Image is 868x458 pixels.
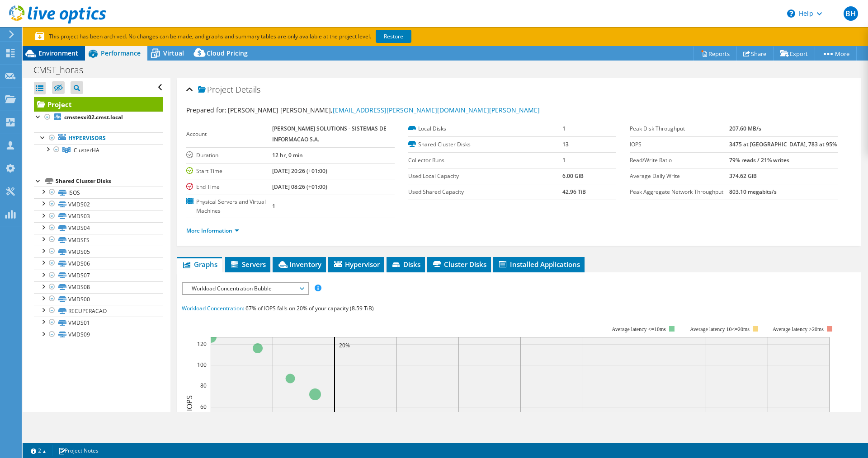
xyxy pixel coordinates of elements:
[186,197,272,215] label: Physical Servers and Virtual Machines
[186,130,272,139] label: Account
[38,49,78,57] span: Environment
[245,304,374,312] span: 67% of IOPS falls on 20% of your capacity (8.59 TiB)
[34,210,163,222] a: VMDS03
[630,156,729,165] label: Read/Write Ratio
[34,234,163,246] a: VMDSFS
[34,198,163,210] a: VMDS02
[64,113,123,121] b: cmstesxi02.cmst.local
[182,304,244,312] span: Workload Concentration:
[52,445,105,456] a: Project Notes
[277,260,321,269] span: Inventory
[197,361,207,369] text: 100
[693,47,737,61] a: Reports
[34,222,163,234] a: VMDS04
[333,260,380,269] span: Hypervisor
[101,49,141,57] span: Performance
[391,260,420,269] span: Disks
[562,188,586,196] b: 42.96 TiB
[56,176,163,187] div: Shared Cluster Disks
[24,445,52,456] a: 2
[34,293,163,305] a: VMDS00
[787,9,795,18] svg: \n
[207,49,248,57] span: Cloud Pricing
[408,187,562,196] label: Used Shared Capacity
[773,326,824,332] text: Average latency >20ms
[844,6,858,21] span: BH
[408,172,562,181] label: Used Local Capacity
[562,156,566,164] b: 1
[630,140,729,149] label: IOPS
[562,140,569,148] b: 13
[186,182,272,192] label: End Time
[197,340,207,348] text: 120
[432,260,486,269] span: Cluster Disks
[34,305,163,317] a: RECUPERACAO
[630,124,729,133] label: Peak Disk Throughput
[630,172,729,181] label: Average Daily Write
[200,382,207,389] text: 80
[186,167,272,176] label: Start Time
[498,260,580,269] span: Installed Applications
[34,97,163,112] a: Project
[230,260,266,269] span: Servers
[339,341,350,349] text: 20%
[34,257,163,269] a: VMDS06
[736,47,774,61] a: Share
[34,144,163,156] a: ClusterHA
[187,283,303,294] span: Workload Concentration Bubble
[773,47,815,61] a: Export
[34,187,163,198] a: ISOS
[186,227,239,234] a: More Information
[35,32,478,42] p: This project has been archived. No changes can be made, and graphs and summary tables are only av...
[729,140,837,148] b: 3475 at [GEOGRAPHIC_DATA], 783 at 95%
[29,65,97,75] h1: CMST_horas
[200,403,207,411] text: 60
[333,106,540,114] a: [EMAIL_ADDRESS][PERSON_NAME][DOMAIN_NAME][PERSON_NAME]
[182,260,217,269] span: Graphs
[272,125,387,143] b: [PERSON_NAME] SOLUTIONS - SISTEMAS DE INFORMACAO S.A.
[408,156,562,165] label: Collector Runs
[34,329,163,341] a: VMDS09
[815,47,857,61] a: More
[34,281,163,293] a: VMDS08
[163,49,184,57] span: Virtual
[562,125,566,132] b: 1
[74,146,99,154] span: ClusterHA
[186,106,226,114] label: Prepared for:
[34,112,163,123] a: cmstesxi02.cmst.local
[729,156,789,164] b: 79% reads / 21% writes
[408,124,562,133] label: Local Disks
[729,125,761,132] b: 207.60 MB/s
[729,188,777,196] b: 803.10 megabits/s
[630,187,729,196] label: Peak Aggregate Network Throughput
[34,317,163,328] a: VMDS01
[236,84,260,95] span: Details
[612,326,666,332] tspan: Average latency <=10ms
[408,140,562,149] label: Shared Cluster Disks
[34,132,163,144] a: Hypervisors
[272,167,327,175] b: [DATE] 20:26 (+01:00)
[272,151,303,159] b: 12 hr, 0 min
[228,106,540,114] span: [PERSON_NAME] [PERSON_NAME],
[376,30,411,43] a: Restore
[562,172,584,180] b: 6.00 GiB
[690,326,750,332] tspan: Average latency 10<=20ms
[34,246,163,257] a: VMDS05
[272,183,327,191] b: [DATE] 08:26 (+01:00)
[34,270,163,281] a: VMDS07
[184,395,194,411] text: IOPS
[272,202,275,210] b: 1
[186,151,272,160] label: Duration
[729,172,757,180] b: 374.62 GiB
[198,85,233,94] span: Project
